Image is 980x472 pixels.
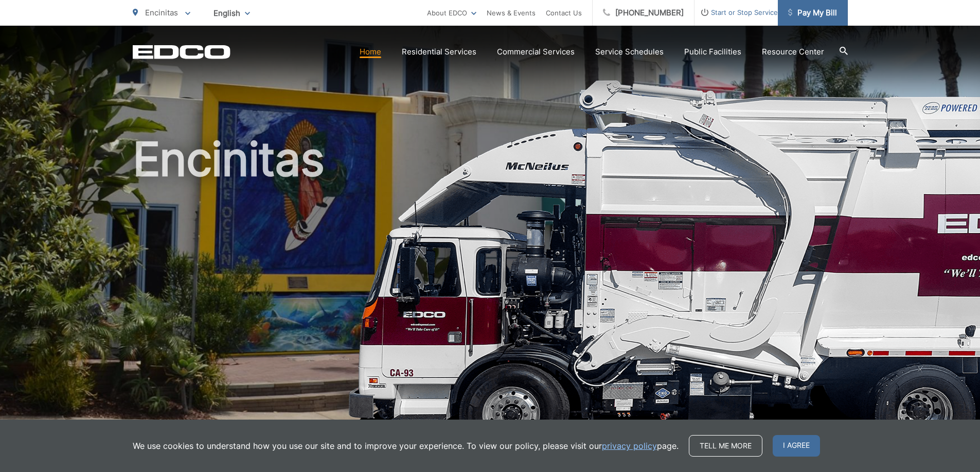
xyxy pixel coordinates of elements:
a: Home [360,46,381,58]
a: Contact Us [546,7,582,19]
h1: Encinitas [133,134,848,459]
a: privacy policy [602,440,657,452]
p: We use cookies to understand how you use our site and to improve your experience. To view our pol... [133,440,679,452]
a: Residential Services [402,46,476,58]
a: EDCD logo. Return to the homepage. [133,45,230,59]
a: Resource Center [762,46,824,58]
a: About EDCO [427,7,476,19]
a: News & Events [487,7,536,19]
a: Commercial Services [497,46,575,58]
span: Pay My Bill [788,7,837,19]
a: Public Facilities [684,46,741,58]
a: Service Schedules [595,46,664,58]
span: Encinitas [145,8,178,17]
span: I agree [773,435,820,457]
a: Tell me more [689,435,762,457]
span: English [206,4,258,22]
